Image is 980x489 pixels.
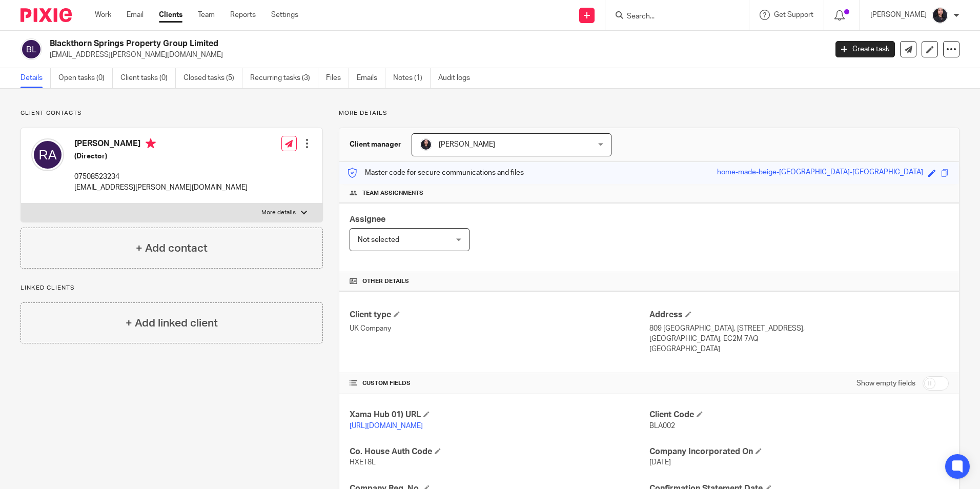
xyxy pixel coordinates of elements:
[362,277,409,286] span: Other details
[626,12,718,22] input: Search
[350,323,649,334] p: UK Company
[271,10,298,20] a: Settings
[350,422,423,430] a: [URL][DOMAIN_NAME]
[127,10,144,20] a: Email
[438,68,478,88] a: Audit logs
[21,284,323,292] p: Linked clients
[120,68,176,88] a: Client tasks (0)
[230,10,256,20] a: Reports
[870,10,927,20] p: [PERSON_NAME]
[50,50,820,60] p: [EMAIL_ADDRESS][PERSON_NAME][DOMAIN_NAME]
[21,38,42,60] img: svg%3E
[350,310,649,320] h4: Client type
[358,236,399,243] span: Not selected
[649,446,949,457] h4: Company Incorporated On
[350,379,649,388] h4: CUSTOM FIELDS
[649,334,949,344] p: [GEOGRAPHIC_DATA], EC2M 7AQ
[357,68,385,88] a: Emails
[95,10,111,20] a: Work
[159,10,182,20] a: Clients
[339,109,959,117] p: More details
[21,109,323,117] p: Client contacts
[183,68,242,88] a: Closed tasks (5)
[717,167,923,179] div: home-made-beige-[GEOGRAPHIC_DATA]-[GEOGRAPHIC_DATA]
[350,446,649,457] h4: Co. House Auth Code
[649,323,949,334] p: 809 [GEOGRAPHIC_DATA], [STREET_ADDRESS],
[347,168,524,178] p: Master code for secure communications and files
[198,10,215,20] a: Team
[74,182,248,193] p: [EMAIL_ADDRESS][PERSON_NAME][DOMAIN_NAME]
[856,378,915,389] label: Show empty fields
[261,209,296,217] p: More details
[362,189,423,197] span: Team assignments
[649,344,949,354] p: [GEOGRAPHIC_DATA]
[350,459,376,466] span: HXET8L
[835,41,895,57] a: Create task
[649,310,949,320] h4: Address
[31,138,64,171] img: svg%3E
[420,138,432,151] img: MicrosoftTeams-image.jfif
[350,410,649,420] h4: Xama Hub 01) URL
[350,215,385,223] span: Assignee
[932,7,948,24] img: MicrosoftTeams-image.jfif
[50,38,666,49] h2: Blackthorn Springs Property Group Limited
[74,172,248,182] p: 07508523234
[58,68,113,88] a: Open tasks (0)
[74,151,248,161] h5: (Director)
[649,410,949,420] h4: Client Code
[649,422,675,430] span: BLA002
[21,68,51,88] a: Details
[74,138,248,151] h4: [PERSON_NAME]
[250,68,318,88] a: Recurring tasks (3)
[126,315,218,331] h4: + Add linked client
[146,138,156,149] i: Primary
[774,11,813,18] span: Get Support
[393,68,431,88] a: Notes (1)
[326,68,349,88] a: Files
[136,240,208,256] h4: + Add contact
[350,139,401,150] h3: Client manager
[649,459,671,466] span: [DATE]
[439,141,495,148] span: [PERSON_NAME]
[21,8,72,22] img: Pixie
